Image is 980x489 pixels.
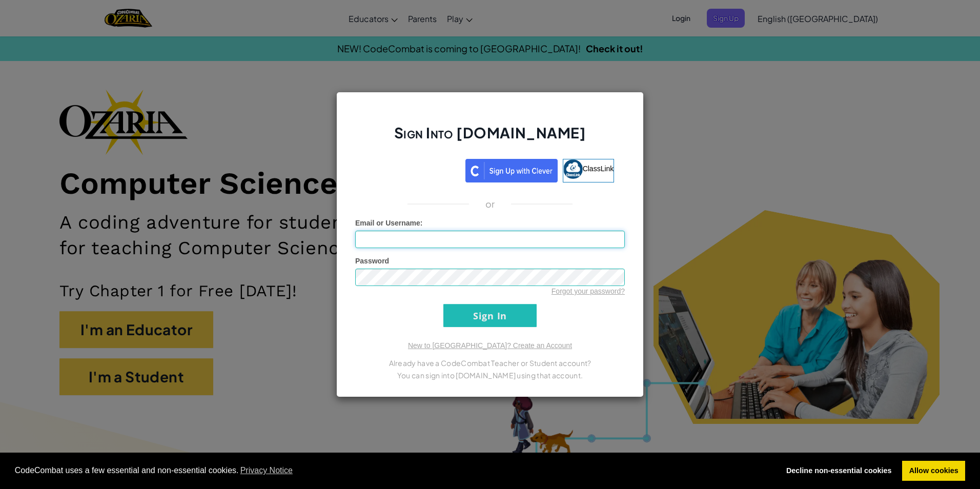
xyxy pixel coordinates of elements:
[361,158,465,180] iframe: Sign in with Google Button
[408,341,572,350] a: New to [GEOGRAPHIC_DATA]? Create an Account
[902,461,965,481] a: allow cookies
[355,219,420,227] span: Email or Username
[355,218,423,228] label: :
[15,463,771,478] span: CodeCombat uses a few essential and non-essential cookies.
[355,369,625,381] p: You can sign into [DOMAIN_NAME] using that account.
[552,287,625,295] a: Forgot your password?
[465,159,558,182] img: clever_sso_button@2x.png
[355,123,625,153] h2: Sign Into [DOMAIN_NAME]
[485,198,495,210] p: or
[583,165,614,173] span: ClassLink
[563,159,583,179] img: classlink-logo-small.png
[355,257,389,265] span: Password
[355,357,625,369] p: Already have a CodeCombat Teacher or Student account?
[779,461,899,481] a: deny cookies
[443,304,537,327] input: Sign In
[239,463,295,478] a: learn more about cookies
